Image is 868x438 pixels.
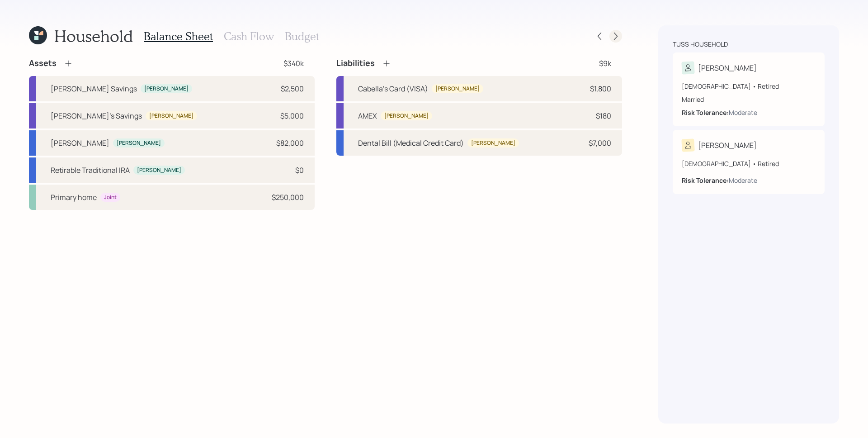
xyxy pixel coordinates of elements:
div: [PERSON_NAME] [51,138,109,148]
div: $82,000 [276,138,304,148]
div: [PERSON_NAME] [144,85,189,93]
div: Cabella's Card (VISA) [358,83,428,94]
div: Moderate [729,108,757,117]
div: $0 [295,165,304,176]
div: $2,500 [281,83,304,94]
div: Married [682,95,816,104]
h4: Assets [29,58,57,68]
h3: Cash Flow [224,30,274,43]
h3: Balance Sheet [144,30,213,43]
div: $7,000 [589,138,611,148]
div: [PERSON_NAME] [471,139,515,147]
div: [PERSON_NAME] Savings [51,83,137,94]
div: AMEX [358,110,377,121]
h1: Household [54,26,133,46]
div: $340k [283,58,304,69]
div: Joint [104,194,117,201]
div: [PERSON_NAME] [117,139,161,147]
h4: Liabilities [336,58,375,68]
div: [PERSON_NAME]'s Savings [51,110,142,121]
div: [PERSON_NAME] [435,85,480,93]
div: [PERSON_NAME] [137,167,181,174]
div: [PERSON_NAME] [384,112,429,120]
div: $1,800 [590,83,611,94]
div: $5,000 [280,110,304,121]
div: $9k [599,58,611,69]
div: [PERSON_NAME] [698,62,757,73]
div: $180 [596,110,611,121]
div: [DEMOGRAPHIC_DATA] • Retired [682,159,816,168]
div: Dental Bill (Medical Credit Card) [358,138,464,148]
div: Primary home [51,192,97,203]
div: Moderate [729,176,757,185]
b: Risk Tolerance: [682,108,729,117]
div: [PERSON_NAME] [149,112,193,120]
div: $250,000 [272,192,304,203]
h3: Budget [285,30,319,43]
div: [PERSON_NAME] [698,140,757,151]
b: Risk Tolerance: [682,176,729,185]
div: Retirable Traditional IRA [51,165,130,176]
div: [DEMOGRAPHIC_DATA] • Retired [682,81,816,91]
div: Tuss household [673,40,728,49]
